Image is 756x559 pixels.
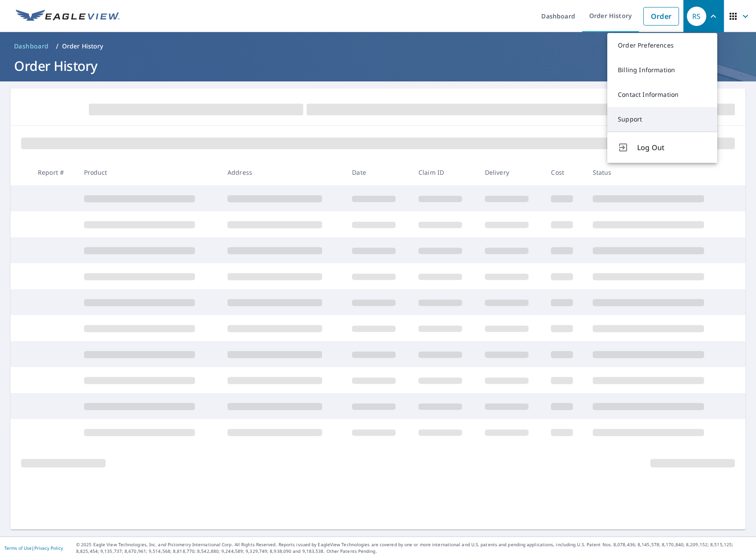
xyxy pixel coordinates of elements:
[11,39,745,53] nav: breadcrumb
[11,57,745,75] h1: Order History
[4,545,32,551] a: Terms of Use
[637,142,707,153] span: Log Out
[607,33,717,58] a: Order Preferences
[607,107,717,132] a: Support
[607,82,717,107] a: Contact Information
[14,42,49,51] span: Dashboard
[687,7,706,26] div: RS
[607,132,717,163] button: Log Out
[544,159,585,185] th: Cost
[76,541,752,555] p: © 2025 Eagle View Technologies, Inc. and Pictometry International Corp. All Rights Reserved. Repo...
[34,545,63,551] a: Privacy Policy
[607,58,717,82] a: Billing Information
[478,159,544,185] th: Delivery
[586,159,730,185] th: Status
[4,545,63,551] p: |
[345,159,411,185] th: Date
[643,7,679,26] a: Order
[31,159,77,185] th: Report #
[77,159,220,185] th: Product
[16,10,120,23] img: EV Logo
[62,42,103,51] p: Order History
[220,159,345,185] th: Address
[411,159,478,185] th: Claim ID
[56,41,59,51] li: /
[11,39,52,53] a: Dashboard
